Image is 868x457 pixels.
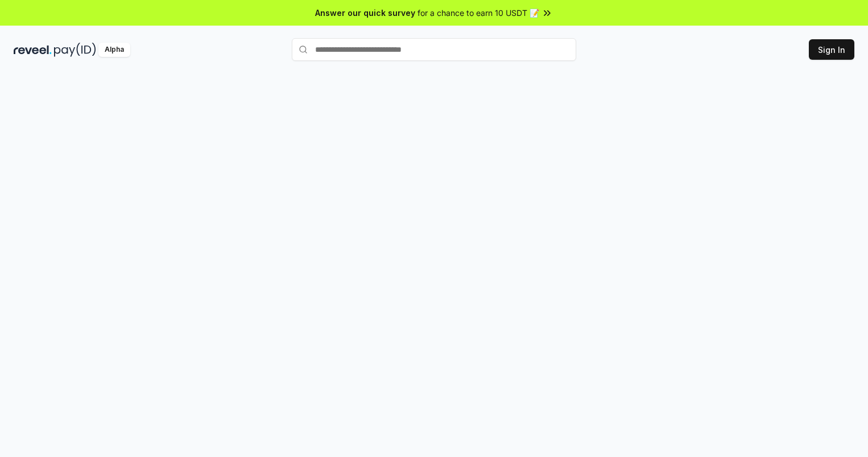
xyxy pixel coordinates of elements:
img: reveel_dark [14,43,52,57]
button: Sign In [809,39,854,60]
span: Answer our quick survey [315,7,415,19]
img: pay_id [54,43,96,57]
div: Alpha [98,43,130,57]
span: for a chance to earn 10 USDT 📝 [418,7,539,19]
